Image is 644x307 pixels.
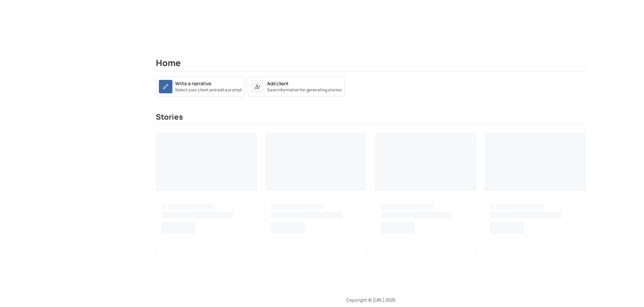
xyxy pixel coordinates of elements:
a: Write a narrativeSelect your client and add a prompt [156,83,245,89]
small: Save information for generating stories [267,87,342,93]
span: Copyright © [URL] 2025 [347,297,395,303]
a: Add clientSave information for generating stories [248,83,345,89]
h2: Home [156,58,586,71]
a: Add clientSave information for generating stories [248,77,345,96]
div: Write a narrative [175,80,211,87]
small: Select your client and add a prompt [175,87,242,93]
a: Write a narrativeSelect your client and add a prompt [156,77,245,96]
div: Add client [267,80,289,87]
h3: Stories [156,113,586,125]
